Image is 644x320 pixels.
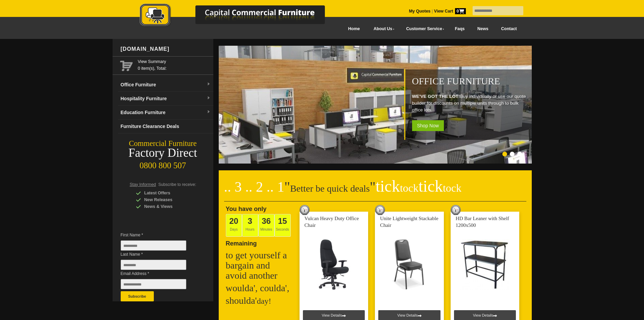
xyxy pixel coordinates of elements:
[275,214,291,237] span: Seconds
[207,82,211,86] img: dropdown
[226,206,267,212] span: You have only
[412,120,444,131] span: Shop Now
[138,58,211,71] span: 0 item(s), Total:
[138,58,211,65] a: View Summary
[399,21,448,37] a: Customer Service
[242,214,258,237] span: Hours
[118,39,213,59] div: [DOMAIN_NAME]
[502,152,507,156] li: Page dot 1
[121,260,186,270] input: Last Name *
[278,216,287,226] span: 15
[257,297,271,305] span: day!
[449,21,471,37] a: Faqs
[207,96,211,100] img: dropdown
[136,203,200,210] div: News & Views
[433,9,466,14] a: View Cart0
[434,9,466,14] strong: View Cart
[207,110,211,114] img: dropdown
[412,94,460,99] strong: WE'VE GOT THE LOT!
[121,240,186,251] input: First Name *
[118,120,213,133] a: Furniture Clearance Deals
[248,216,252,226] span: 3
[258,214,275,237] span: Minutes
[226,296,293,306] h2: shoulda'
[300,205,310,215] img: tick tock deal clock
[517,152,522,156] li: Page dot 3
[118,106,213,120] a: Education Furnituredropdown
[121,251,196,258] span: Last Name *
[121,291,154,301] button: Subscribe
[412,76,528,86] h1: Office Furniture
[118,78,213,92] a: Office Furnituredropdown
[121,279,186,289] input: Email Address *
[226,214,242,237] span: Days
[284,179,290,195] span: "
[121,3,358,28] img: Capital Commercial Furniture Logo
[130,182,156,187] span: Stay Informed
[121,3,358,30] a: Capital Commercial Furniture Logo
[121,270,196,277] span: Email Address *
[224,181,526,201] h2: Better be quick deals
[219,160,533,165] a: Office Furniture WE'VE GOT THE LOT!Buy individually or use our quote builder for discounts on mul...
[510,152,515,156] li: Page dot 2
[262,216,271,226] span: 36
[412,93,528,113] p: Buy individually or use our quote builder for discounts on multiple units through to bulk office ...
[224,179,285,195] span: .. 3 .. 2 .. 1
[443,182,461,194] span: tock
[113,148,213,158] div: Factory Direct
[376,177,461,195] span: tick tick
[400,182,419,194] span: tock
[451,205,461,215] img: tick tock deal clock
[136,190,200,196] div: Latest Offers
[455,8,466,14] span: 0
[370,179,461,195] span: "
[121,232,196,238] span: First Name *
[229,216,238,226] span: 20
[366,21,399,37] a: About Us
[409,9,431,14] a: My Quotes
[113,157,213,170] div: 0800 800 507
[136,196,200,203] div: New Releases
[158,182,196,187] span: Subscribe to receive:
[471,21,495,37] a: News
[118,92,213,106] a: Hospitality Furnituredropdown
[226,237,257,247] span: Remaining
[226,250,293,281] h2: to get yourself a bargain and avoid another
[219,46,533,164] img: Office Furniture
[375,205,385,215] img: tick tock deal clock
[113,139,213,148] div: Commercial Furniture
[226,283,293,293] h2: woulda', coulda',
[495,21,523,37] a: Contact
